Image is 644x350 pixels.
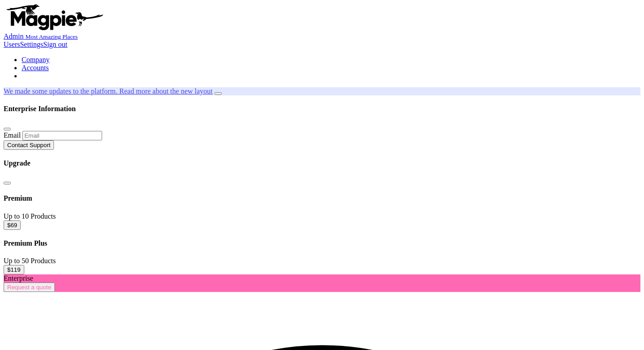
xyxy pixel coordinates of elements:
a: Users [4,40,20,48]
h4: Upgrade [4,159,640,167]
a: Company [22,56,49,63]
button: Close announcement [215,92,222,95]
button: Close [4,128,11,130]
button: $119 [4,265,24,274]
a: We made some updates to the platform. Read more about the new layout [4,87,213,95]
a: Settings [20,40,43,48]
h4: Premium Plus [4,239,640,247]
button: Close [4,182,11,184]
span: Request a quote [7,284,51,291]
a: Admin Most Amazing Places [4,32,78,40]
button: $69 [4,220,21,230]
h4: Enterprise Information [4,105,640,113]
label: Email [4,131,21,139]
span: Admin [4,32,23,40]
div: Up to 50 Products [4,257,640,265]
img: logo-ab69f6fb50320c5b225c76a69d11143b.png [4,4,105,31]
a: Sign out [43,40,67,48]
button: Contact Support [4,140,54,150]
h4: Premium [4,194,640,202]
button: Request a quote [4,283,55,292]
div: Up to 10 Products [4,212,640,220]
a: Accounts [22,64,49,72]
input: Email [22,131,102,140]
div: Enterprise [4,274,640,283]
small: Most Amazing Places [25,33,77,40]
